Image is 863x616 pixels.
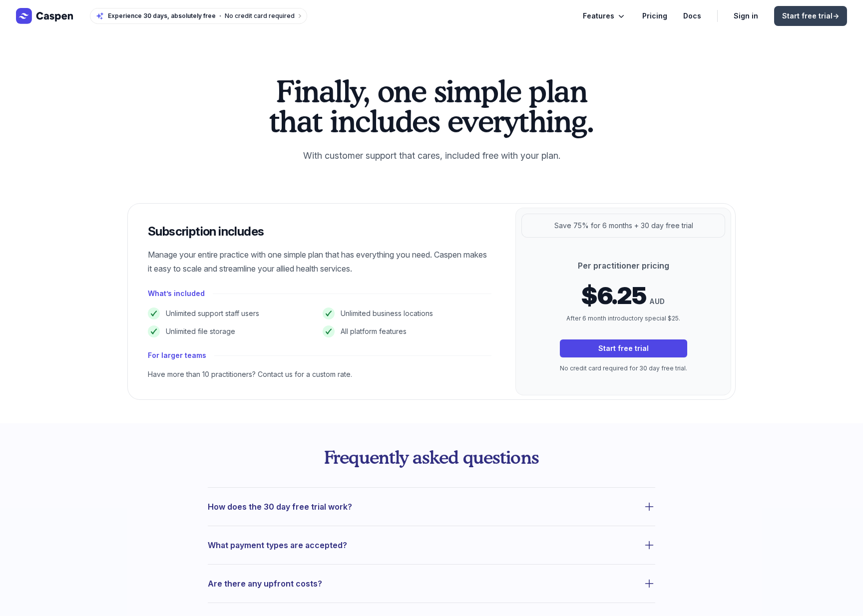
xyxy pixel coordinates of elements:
[208,500,655,514] button: How does the 30 day free trial work?
[90,8,307,24] a: Experience 30 days, absolutely freeNo credit card required
[560,260,687,272] p: Per practitioner pricing
[208,538,347,552] span: What payment types are accepted?
[642,10,667,22] a: Pricing
[683,10,701,22] a: Docs
[148,369,491,379] div: Have more than 10 practitioners? Contact us for a custom rate.
[148,248,491,276] p: Manage your entire practice with one simple plan that has everything you need. Caspen makes it ea...
[148,349,206,361] h4: For larger teams
[560,363,687,373] p: No credit card required for 30 day free trial.
[208,538,655,552] button: What payment types are accepted?
[108,12,216,20] span: Experience 30 days, absolutely free
[734,10,758,22] a: Sign in
[148,288,205,300] h4: What’s included
[323,325,491,337] li: All platform features
[554,220,693,232] p: Save 75% for 6 months + 30 day free trial
[650,296,665,308] span: AUD
[208,577,322,591] span: Are there any upfront costs?
[148,308,317,319] li: Unlimited support staff users
[583,10,614,22] span: Features
[225,12,295,19] span: No credit card required
[774,6,847,26] a: Start free trial
[208,500,352,514] span: How does the 30 day free trial work?
[264,76,599,136] h2: Finally, one simple plan that includes everything.
[148,325,317,337] li: Unlimited file storage
[581,284,646,308] span: $6.25
[583,10,626,22] button: Features
[208,577,655,591] button: Are there any upfront costs?
[264,148,599,164] p: With customer support that cares, included free with your plan.
[560,339,687,357] a: Start free trial
[208,447,655,467] h2: Frequently asked questions
[323,308,491,319] li: Unlimited business locations
[833,11,839,20] span: →
[560,313,687,323] p: After 6 month introductory special $25.
[782,11,839,21] span: Start free trial
[148,224,491,240] h3: Subscription includes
